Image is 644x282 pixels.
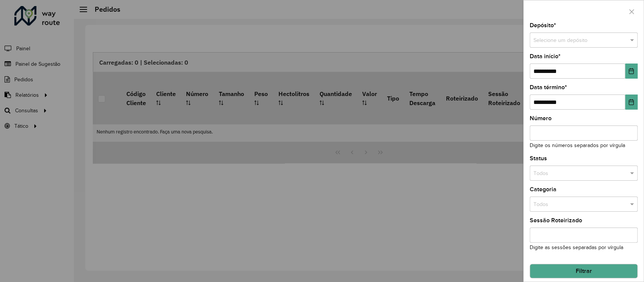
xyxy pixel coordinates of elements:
button: Choose Date [625,64,638,79]
label: Data início [530,52,561,61]
label: Sessão Roteirizado [530,216,582,225]
label: Número [530,114,552,123]
button: Choose Date [625,95,638,110]
small: Digite as sessões separadas por vírgula [530,245,623,250]
label: Status [530,154,547,163]
small: Digite os números separados por vírgula [530,143,625,148]
button: Filtrar [530,264,638,278]
label: Data término [530,83,567,92]
label: Depósito [530,21,556,30]
label: Categoria [530,185,556,194]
